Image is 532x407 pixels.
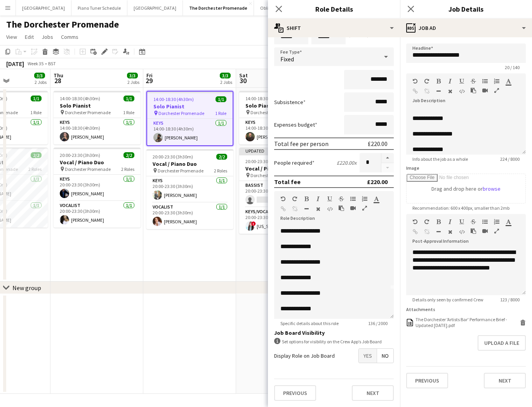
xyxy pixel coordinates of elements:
[38,32,56,42] a: Jobs
[42,33,53,40] span: Jobs
[158,168,203,174] span: Dorchester Promenade
[368,140,388,148] div: £220.00
[471,219,476,225] button: Strikethrough
[6,60,24,68] div: [DATE]
[146,72,153,79] span: Fri
[268,4,400,14] h3: Role Details
[274,352,335,359] label: Display Role on Job Board
[146,149,233,229] app-job-card: 20:00-23:30 (3h30m)2/2Vocal / Piano Duo Dorchester Promenade2 RolesKeys1/120:00-23:30 (3h30m)[PER...
[274,99,306,106] label: Subsistence
[362,196,367,202] button: Ordered List
[350,196,356,202] button: Unordered List
[251,221,256,226] span: !
[254,0,277,16] button: Oblix
[494,219,499,225] button: Ordered List
[377,349,393,363] span: No
[274,140,329,148] div: Total fee per person
[60,96,100,101] span: 14:00-18:30 (4h30m)
[123,110,134,115] span: 1 Role
[327,196,332,202] button: Underline
[245,96,286,101] span: 14:00-18:30 (4h30m)
[304,196,309,202] button: Bold
[239,148,326,154] div: Updated
[400,19,532,37] div: Job Ad
[274,320,345,326] span: Specific details about this role
[506,219,511,225] button: Text Color
[147,103,233,110] h3: Solo Pianist
[6,33,17,40] span: View
[216,154,227,160] span: 2/2
[3,32,20,42] a: View
[183,0,254,16] button: The Dorchester Promenade
[367,178,388,186] div: £220.00
[214,168,227,174] span: 2 Roles
[30,110,42,115] span: 1 Role
[381,153,394,163] button: Increase
[339,196,344,202] button: Strikethrough
[153,96,194,102] span: 14:00-18:30 (4h30m)
[54,148,141,228] div: 20:00-23:30 (3h30m)2/2Vocal / Piano Duo Dorchester Promenade2 RolesKeys1/120:00-23:30 (3h30m)[PER...
[127,79,139,85] div: 2 Jobs
[239,91,326,144] div: 14:00-18:30 (4h30m)1/1Solo Pianist Dorchester Promenade1 RoleKeys1/114:00-18:30 (4h30m)[PERSON_NAME]
[484,373,526,388] button: Next
[220,79,232,85] div: 2 Jobs
[406,205,516,211] span: Recommendation: 600 x 400px, smaller than 2mb
[327,206,332,212] button: HTML Code
[471,87,476,94] button: Paste as plain text
[406,156,474,162] span: Info about the job as a whole
[54,175,141,201] app-card-role: Keys1/120:00-23:30 (3h30m)[PERSON_NAME]
[48,61,56,66] div: BST
[459,229,464,235] button: HTML Code
[239,148,326,234] app-job-card: Updated20:00-23:30 (3h30m)1/2Vocal / Piano Duo Dorchester Promenade2 RolesBassist0/120:00-23:30 (...
[280,196,286,202] button: Undo
[362,205,367,211] button: Fullscreen
[65,166,111,172] span: Dorchester Promenade
[412,219,418,225] button: Undo
[436,229,441,235] button: Horizontal Line
[482,78,488,84] button: Unordered List
[146,91,233,146] div: 14:00-18:30 (4h30m)1/1Solo Pianist Dorchester Promenade1 RoleKeys1/114:00-18:30 (4h30m)[PERSON_NAME]
[494,87,499,94] button: Fullscreen
[350,205,356,211] button: Insert video
[274,121,317,128] label: Expenses budget
[339,205,344,211] button: Paste as plain text
[54,102,141,109] h3: Solo Pianist
[292,196,297,202] button: Redo
[416,317,518,328] div: The Dorchester 'Artists Bar' Performance Brief - Updated May 2025.pdf
[274,159,315,166] label: People required
[239,165,326,172] h3: Vocal / Piano Duo
[54,72,63,79] span: Thu
[54,159,141,166] h3: Vocal / Piano Duo
[494,156,526,162] span: 224 / 8000
[54,91,141,144] app-job-card: 14:00-18:30 (4h30m)1/1Solo Pianist Dorchester Promenade1 RoleKeys1/114:00-18:30 (4h30m)[PERSON_NAME]
[315,196,321,202] button: Italic
[54,118,141,144] app-card-role: Keys1/114:00-18:30 (4h30m)[PERSON_NAME]
[268,19,400,37] div: Shift
[274,329,394,336] h3: Job Board Visibility
[362,320,394,326] span: 136 / 2000
[147,119,233,145] app-card-role: Keys1/114:00-18:30 (4h30m)[PERSON_NAME]
[337,159,356,166] div: £220.00 x
[506,78,511,84] button: Text Color
[412,78,418,84] button: Undo
[239,181,326,207] app-card-role: Bassist0/120:00-23:30 (3h30m)
[315,206,321,212] button: Clear Formatting
[215,110,226,116] span: 1 Role
[304,206,309,212] button: Horizontal Line
[482,228,488,234] button: Insert video
[12,284,41,292] div: New group
[280,55,294,63] span: Fixed
[216,96,226,102] span: 1/1
[499,64,526,70] span: 20 / 140
[54,201,141,228] app-card-role: Vocalist1/120:00-23:30 (3h30m)[PERSON_NAME]
[447,88,453,94] button: Clear Formatting
[146,176,233,203] app-card-role: Keys1/120:00-23:30 (3h30m)[PERSON_NAME]
[482,87,488,94] button: Insert video
[494,228,499,234] button: Fullscreen
[61,33,78,40] span: Comms
[274,385,316,401] button: Previous
[459,219,464,225] button: Underline
[71,0,127,16] button: Piano Tuner Schedule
